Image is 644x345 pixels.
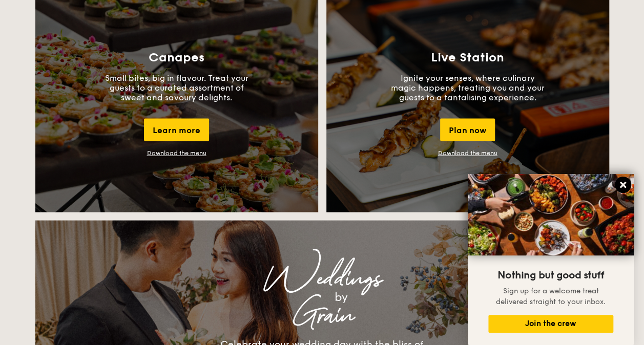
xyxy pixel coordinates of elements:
[496,287,606,306] span: Sign up for a welcome treat delivered straight to your inbox.
[431,50,504,64] h3: Live Station
[126,269,519,288] div: Weddings
[488,315,613,333] button: Join the crew
[100,73,254,102] p: Small bites, big in flavour. Treat your guests to a curated assortment of sweet and savoury delig...
[163,288,519,306] div: by
[144,118,209,141] div: Learn more
[615,177,631,193] button: Close
[391,73,545,102] p: Ignite your senses, where culinary magic happens, treating you and your guests to a tantalising e...
[468,174,634,255] img: DSC07876-Edit02-Large.jpeg
[126,306,519,325] div: Grain
[440,118,495,141] div: Plan now
[497,269,604,282] span: Nothing but good stuff
[438,149,497,156] a: Download the menu
[147,149,206,156] a: Download the menu
[149,50,204,64] h3: Canapes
